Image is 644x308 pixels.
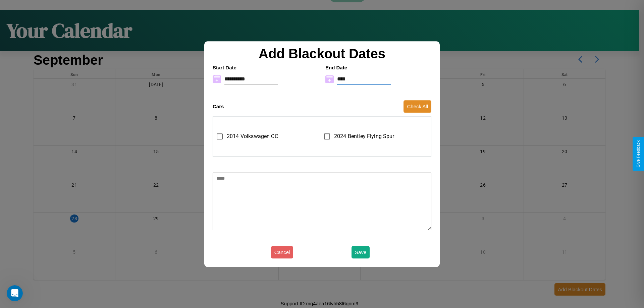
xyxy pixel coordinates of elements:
[213,65,319,70] h4: Start Date
[227,132,278,140] span: 2014 Volkswagen CC
[271,246,293,258] button: Cancel
[636,140,641,168] div: Give Feedback
[404,100,431,113] button: Check All
[213,104,224,109] h4: Cars
[334,132,394,140] span: 2024 Bentley Flying Spur
[325,65,431,70] h4: End Date
[352,246,370,258] button: Save
[209,46,435,61] h2: Add Blackout Dates
[7,285,23,301] iframe: Intercom live chat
